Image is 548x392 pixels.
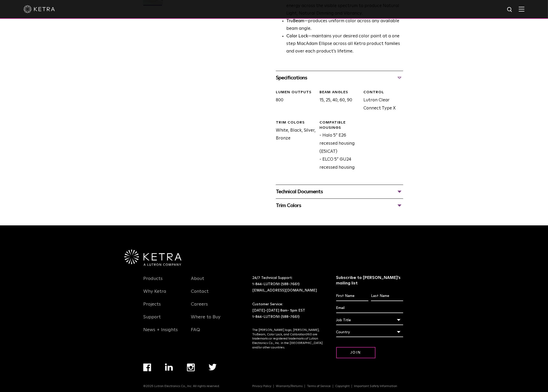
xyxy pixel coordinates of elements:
a: Warranty/Returns [274,385,305,388]
div: 800 [272,90,316,112]
a: Where to Buy [191,314,220,326]
div: Lutron Clear Connect Type X [359,90,403,112]
div: Beam Angles [320,90,359,95]
div: Navigation Menu [143,364,230,384]
li: —produces uniform color across any available beam angle. [286,17,403,33]
input: Last Name [371,291,403,301]
input: Join [336,347,375,358]
a: Contact [191,289,209,301]
strong: Color Lock [286,34,308,38]
div: Compatible Housings [320,120,359,130]
a: News + Insights [143,327,178,339]
div: Country [336,327,403,337]
div: CONTROL [363,90,403,95]
div: LUMEN OUTPUTS [276,90,316,95]
a: Careers [191,301,208,313]
a: Copyright [333,385,352,388]
a: Products [143,276,163,288]
input: First Name [336,291,368,301]
h3: Subscribe to [PERSON_NAME]’s mailing list [336,275,403,286]
p: 24/7 Technical Support: [252,275,323,294]
a: Support [143,314,161,326]
p: ©2025 Lutron Electronics Co., Inc. All rights reserved. [143,384,220,388]
input: Email [336,303,403,313]
li: —maintains your desired color point at a one step MacAdam Ellipse across all Ketra product famili... [286,33,403,55]
strong: TruBeam [286,19,304,23]
div: Navigation Menu [252,384,405,388]
img: Hamburger%20Nav.svg [519,7,524,11]
div: Job Title [336,315,403,325]
a: 1-844-LUTRON1 (588-7661) [252,315,300,319]
a: 1-844-LUTRON1 (588-7661) [252,282,300,286]
img: search icon [507,7,513,13]
p: Customer Service: [DATE]-[DATE] 8am- 5pm EST [252,301,323,320]
img: ketra-logo-2019-white [24,5,55,13]
a: FAQ [191,327,200,339]
div: Navigation Menu [191,275,231,339]
a: [EMAIL_ADDRESS][DOMAIN_NAME] [252,289,317,292]
a: Projects [143,301,161,313]
div: 15, 25, 40, 60, 90 [316,90,359,112]
a: Terms of Service [305,385,333,388]
div: - Halo 5” E26 recessed housing (E5ICAT) - ELCO 5” GU24 recessed housing [316,120,359,172]
img: twitter [209,364,217,371]
div: Technical Documents [276,188,403,196]
img: Ketra-aLutronCo_White_RGB [124,250,181,266]
div: White, Black, Silver, Bronze [272,120,316,172]
div: Specifications [276,74,403,82]
img: facebook [143,364,151,371]
div: Trim Colors [276,201,403,210]
a: Important Safety Information [352,385,399,388]
div: Navigation Menu [143,275,183,339]
img: instagram [187,364,195,371]
a: About [191,276,204,288]
p: The [PERSON_NAME] logo, [PERSON_NAME], TruBeam, Color Lock, and Calibration360 are trademarks or ... [252,328,323,350]
div: Trim Colors [276,120,316,125]
img: linkedin [165,364,173,371]
a: Privacy Policy [250,385,274,388]
a: Why Ketra [143,289,166,301]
